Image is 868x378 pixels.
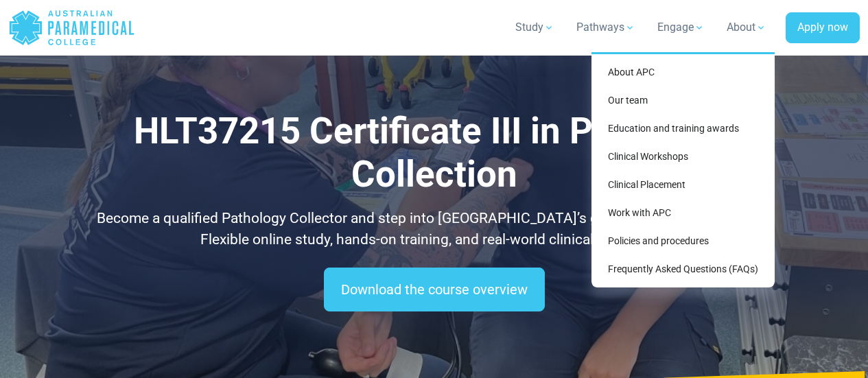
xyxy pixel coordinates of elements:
a: Download the course overview [324,268,545,311]
a: Pathways [568,8,644,47]
a: Work with APC [597,200,769,226]
a: About APC [597,60,769,85]
a: Australian Paramedical College [8,5,135,50]
a: Education and training awards [597,116,769,141]
div: About [591,52,775,287]
a: Our team [597,88,769,113]
a: Apply now [786,12,860,44]
a: Clinical Workshops [597,144,769,169]
a: Frequently Asked Questions (FAQs) [597,257,769,282]
p: Become a qualified Pathology Collector and step into [GEOGRAPHIC_DATA]’s growing healthcare indus... [72,208,796,251]
a: Engage [649,8,713,47]
a: About [718,8,775,47]
a: Policies and procedures [597,228,769,254]
h1: HLT37215 Certificate III in Pathology Collection [72,110,796,197]
a: Study [507,8,563,47]
a: Clinical Placement [597,172,769,198]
